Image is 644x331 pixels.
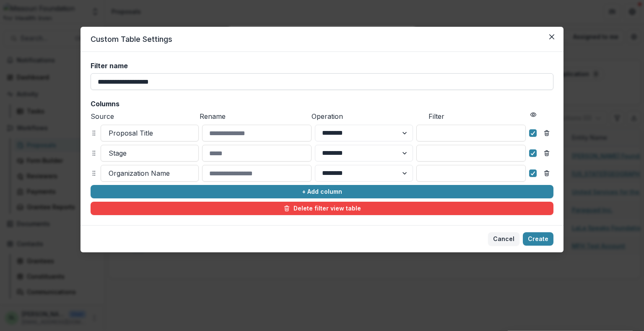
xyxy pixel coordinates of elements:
p: Source [91,111,196,121]
button: + Add column [91,185,553,198]
p: Filter [428,111,527,121]
button: Delete filter view table [91,202,553,215]
button: Close [545,30,558,44]
button: Create [523,232,553,246]
button: Cancel [488,232,519,246]
button: Remove column [540,126,553,140]
header: Custom Table Settings [80,27,563,52]
label: Filter name [91,62,548,70]
p: Operation [312,111,425,121]
h2: Columns [91,100,553,108]
button: Remove column [540,146,553,160]
button: Remove column [540,167,553,180]
p: Rename [200,111,308,121]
